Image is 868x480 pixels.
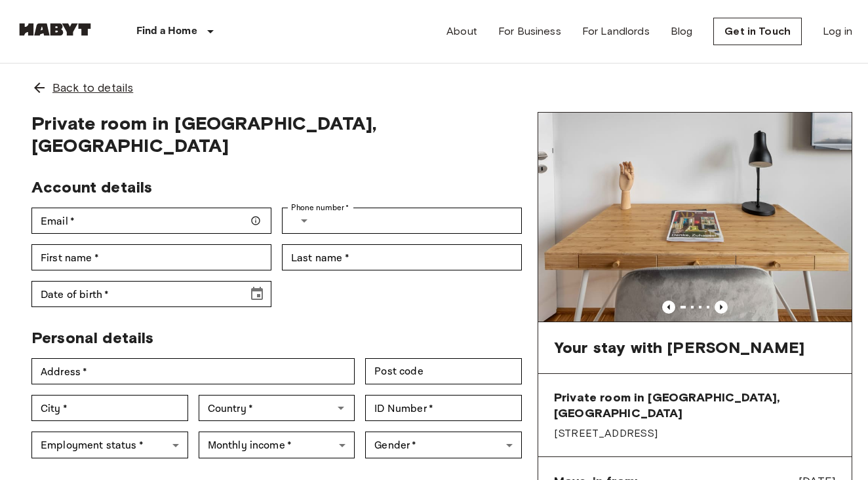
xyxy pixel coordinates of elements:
a: Get in Touch [713,18,802,45]
a: Blog [671,24,693,39]
p: Find a Home [136,24,197,39]
div: ID Number [365,395,522,421]
div: City [31,395,188,421]
img: Habyt [16,23,94,36]
div: Address [31,358,355,384]
img: Marketing picture of unit DE-02-023-002-02HF [538,113,852,322]
span: Personal details [31,328,153,347]
button: Open [332,399,350,417]
button: Select country [291,208,317,234]
div: Last name [282,244,522,270]
div: First name [31,244,271,270]
label: Phone number [291,202,349,213]
span: Your stay with [PERSON_NAME] [554,338,804,358]
a: Back to details [16,64,852,112]
a: For Landlords [582,24,650,39]
button: Choose date [244,281,270,307]
span: Private room in [GEOGRAPHIC_DATA], [GEOGRAPHIC_DATA] [31,112,522,157]
span: Back to details [52,79,133,96]
button: Previous image [662,301,675,314]
a: For Business [498,24,561,39]
span: Private room in [GEOGRAPHIC_DATA], [GEOGRAPHIC_DATA] [554,390,836,421]
a: Log in [823,24,852,39]
svg: Make sure your email is correct — we'll send your booking details there. [250,215,261,226]
span: Account details [31,177,152,196]
button: Previous image [715,301,728,314]
div: Post code [365,358,522,384]
div: Email [31,208,271,234]
span: [STREET_ADDRESS] [554,426,836,441]
a: About [446,24,477,39]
